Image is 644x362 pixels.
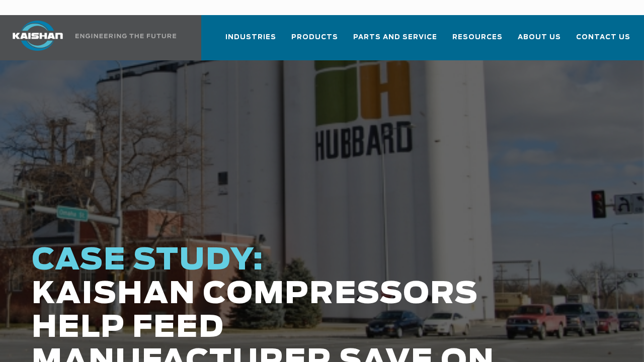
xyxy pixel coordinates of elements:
[75,34,176,38] img: Engineering the future
[518,32,561,43] span: About Us
[32,245,264,276] span: CASE STUDY:
[291,32,338,43] span: Products
[576,32,630,43] span: Contact Us
[291,24,338,58] a: Products
[452,24,503,58] a: Resources
[452,32,503,43] span: Resources
[353,32,437,43] span: Parts and Service
[225,24,276,58] a: Industries
[518,24,561,58] a: About Us
[353,24,437,58] a: Parts and Service
[225,32,276,43] span: Industries
[576,24,630,58] a: Contact Us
